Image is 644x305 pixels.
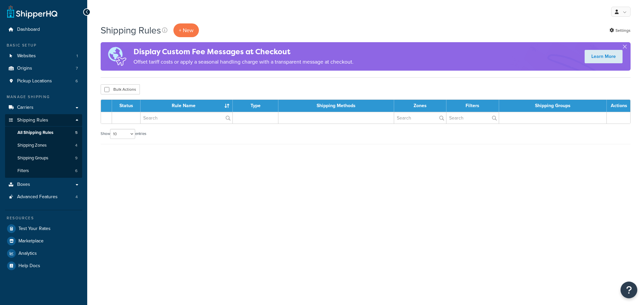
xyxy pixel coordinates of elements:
[75,143,77,148] span: 4
[17,194,58,200] span: Advanced Features
[5,127,82,139] li: All Shipping Rules
[5,75,82,87] a: Pickup Locations 6
[5,215,82,221] div: Resources
[18,251,37,256] span: Analytics
[5,191,82,203] li: Advanced Features
[173,23,199,37] p: + New
[7,5,57,18] a: ShipperHQ Home
[5,23,82,36] a: Dashboard
[5,152,82,164] li: Shipping Groups
[75,130,77,136] span: 5
[609,26,631,35] a: Settings
[5,101,82,114] a: Carriers
[5,75,82,87] li: Pickup Locations
[18,263,40,269] span: Help Docs
[5,260,82,272] a: Help Docs
[75,155,77,161] span: 9
[5,114,82,178] li: Shipping Rules
[499,100,607,112] th: Shipping Groups
[5,178,82,191] a: Boxes
[17,78,52,84] span: Pickup Locations
[233,100,278,112] th: Type
[5,43,82,48] div: Basic Setup
[101,24,161,37] h1: Shipping Rules
[394,112,446,124] input: Search
[5,139,82,152] a: Shipping Zones 4
[5,94,82,100] div: Manage Shipping
[5,235,82,247] a: Marketplace
[75,78,78,84] span: 6
[101,129,146,139] label: Show entries
[17,118,48,123] span: Shipping Rules
[17,105,34,110] span: Carriers
[17,53,36,59] span: Websites
[17,66,32,71] span: Origins
[75,168,77,174] span: 6
[5,62,82,75] a: Origins 7
[141,112,232,124] input: Search
[133,46,354,57] h4: Display Custom Fee Messages at Checkout
[278,100,394,112] th: Shipping Methods
[101,42,133,71] img: duties-banner-06bc72dcb5fe05cb3f9472aba00be2ae8eb53ab6f0d8bb03d382ba314ac3c341.png
[5,62,82,75] li: Origins
[5,152,82,164] a: Shipping Groups 9
[17,168,29,174] span: Filters
[5,191,82,203] a: Advanced Features 4
[621,282,637,298] button: Open Resource Center
[17,27,40,32] span: Dashboard
[585,50,623,63] a: Learn More
[17,130,53,136] span: All Shipping Rules
[5,139,82,152] li: Shipping Zones
[5,50,82,62] li: Websites
[5,165,82,177] a: Filters 6
[75,194,78,200] span: 4
[5,247,82,259] a: Analytics
[5,114,82,127] a: Shipping Rules
[446,112,499,124] input: Search
[18,226,51,232] span: Test Your Rates
[110,129,135,139] select: Showentries
[101,84,140,94] button: Bulk Actions
[112,100,141,112] th: Status
[5,50,82,62] a: Websites 1
[5,223,82,235] a: Test Your Rates
[607,100,630,112] th: Actions
[446,100,499,112] th: Filters
[5,165,82,177] li: Filters
[17,155,48,161] span: Shipping Groups
[17,182,30,187] span: Boxes
[133,57,354,67] p: Offset tariff costs or apply a seasonal handling charge with a transparent message at checkout.
[5,127,82,139] a: All Shipping Rules 5
[76,66,78,71] span: 7
[18,238,44,244] span: Marketplace
[394,100,446,112] th: Zones
[76,53,78,59] span: 1
[17,143,47,148] span: Shipping Zones
[141,100,233,112] th: Rule Name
